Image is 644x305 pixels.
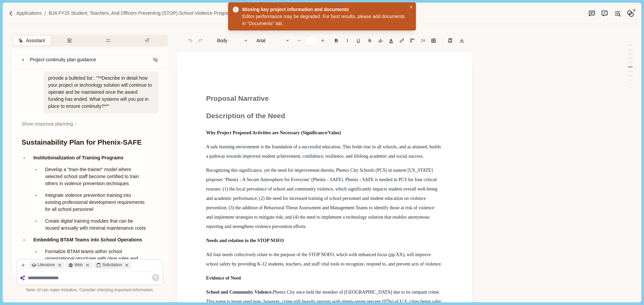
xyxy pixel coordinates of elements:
[206,144,442,159] span: A safe learning environment is the foundation of a successful education. This holds true in all s...
[16,10,42,17] a: Applications
[242,13,407,27] div: Editor performance may be degraded. For best results, please add documents in "Documents" tab.
[44,71,159,113] div: provide a bulleted list : "**Describe in detail how your project or technology solution will cont...
[26,37,45,44] span: Assistant
[185,36,195,45] button: Undo
[353,36,364,45] button: U
[365,36,375,45] button: S
[457,36,467,45] button: Export to docx
[418,36,428,45] button: Line height
[49,10,279,17] a: BJA FY25 Student, Teachers, and Officers Preventing (STOP) School Violence Program (O-BJA-2025-17...
[94,262,132,269] div: Solicitation
[368,38,371,43] s: S
[429,36,438,45] button: Line height
[196,36,205,45] button: Redo
[335,38,338,43] b: B
[331,36,341,45] button: B
[342,36,352,45] button: I
[408,4,415,11] button: Close
[242,6,404,13] div: Missing key project information and documents
[397,36,407,45] button: Line height
[21,137,158,148] h1: Sustainability Plan for Phenix-SAFE
[21,121,73,128] span: Show response planning
[206,252,442,266] span: All four needs collectively relate to the purpose of the STOP NOFO, which with enhanced focus (pp...
[253,36,293,45] button: Arial
[357,38,360,43] u: U
[206,290,272,295] span: School and Community Violence.
[33,237,142,242] strong: Embedding BTAM Teams into School Operations
[30,56,96,63] div: Project continuity plan guidance
[42,10,49,16] img: Forward slash icon
[206,94,269,102] span: Proposal Narrative
[318,36,327,45] button: Increase font size
[206,130,341,135] span: Why Project Proposed Activities are Necessary (Significance/Value)
[214,36,252,45] button: Body
[8,10,14,16] img: Forward slash icon
[45,249,139,268] span: Formalize BTAM teams within school organizational structures with clear roles and responsibilitie...
[408,36,417,45] button: Adjust margins
[294,36,304,45] button: Decrease font size
[33,155,123,160] strong: Institutionalization of Training Programs
[45,218,149,232] p: Create digital training modules that can be reused annually with minimal maintenance costs
[206,238,284,243] span: Needs and relation to the STOP NOFO
[45,192,149,213] p: Integrate violence prevention training into existing professional development requirements for al...
[17,287,163,293] div: Note: AI can make mistakes. Consider checking important information.
[206,276,240,281] span: Evidence of Need
[445,36,455,45] button: Line height
[206,168,438,229] span: Recognizing this significance, yet the need for improvement therein, Phenix City Schools (PCS) in...
[347,38,348,43] i: I
[29,262,64,269] div: Literature
[66,262,92,269] div: Web
[206,112,285,120] span: Description of the Need
[45,166,149,187] p: Develop a "train-the-trainer" model where selected school staff become certified to train others ...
